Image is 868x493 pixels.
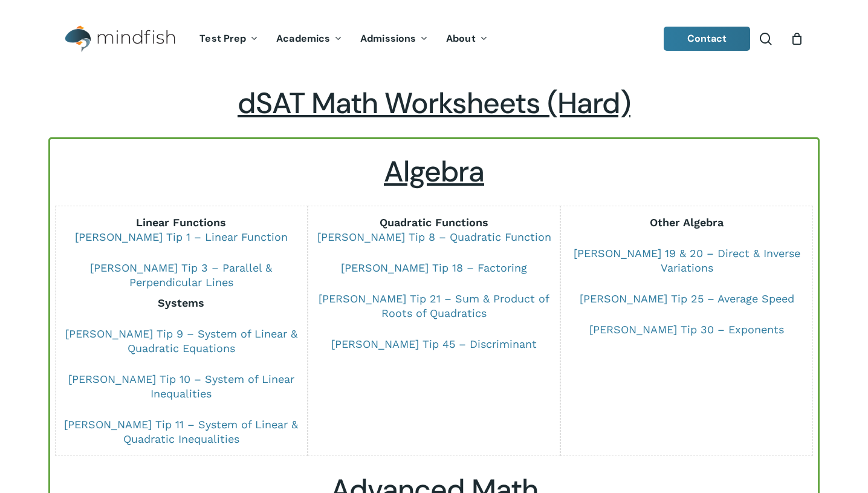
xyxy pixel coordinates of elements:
span: dSAT Math Worksheets (Hard) [238,84,630,122]
a: [PERSON_NAME] Tip 25 – Average Speed [580,292,794,305]
b: Systems [158,296,204,309]
u: Algebra [384,152,484,191]
a: [PERSON_NAME] Tip 11 – System of Linear & Quadratic Inequalities [64,418,298,445]
a: [PERSON_NAME] Tip 21 – Sum & Product of Roots of Quadratics [319,292,549,319]
a: [PERSON_NAME] 19 & 20 – Direct & Inverse Variations [574,247,800,274]
strong: Quadratic Functions [380,216,488,229]
nav: Main Menu [190,16,496,62]
a: [PERSON_NAME] Tip 30 – Exponents [589,323,784,336]
span: Contact [687,32,727,45]
a: Academics [267,34,351,44]
a: About [437,34,497,44]
a: Admissions [351,34,437,44]
header: Main Menu [48,16,820,62]
span: About [446,32,476,45]
span: Admissions [360,32,416,45]
strong: Linear Functions [136,216,226,229]
span: Academics [276,32,330,45]
a: [PERSON_NAME] Tip 10 – System of Linear Inequalities [68,373,294,400]
a: [PERSON_NAME] Tip 3 – Parallel & Perpendicular Lines [90,261,272,289]
a: [PERSON_NAME] Tip 1 – Linear Function [75,230,288,243]
a: [PERSON_NAME] Tip 8 – Quadratic Function [317,230,551,243]
span: Test Prep [199,32,246,45]
a: [PERSON_NAME] Tip 9 – System of Linear & Quadratic Equations [65,327,297,354]
a: Contact [664,27,751,51]
a: Test Prep [190,34,267,44]
b: Other Algebra [650,216,724,229]
a: [PERSON_NAME] Tip 18 – Factoring [341,261,527,274]
a: Cart [790,32,803,45]
a: [PERSON_NAME] Tip 45 – Discriminant [331,338,537,350]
